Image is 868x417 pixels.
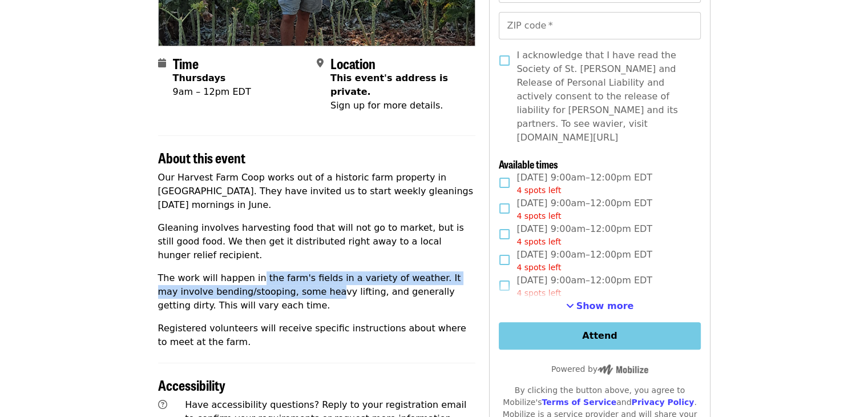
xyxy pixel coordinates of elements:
[551,364,648,374] span: Powered by
[597,364,648,375] img: Powered by Mobilize
[158,221,476,262] p: Gleaning involves harvesting food that will not go to market, but is still good food. We then get...
[173,85,251,99] div: 9am – 12pm EDT
[158,322,476,349] p: Registered volunteers will receive specific instructions about where to meet at the farm.
[330,73,448,97] span: This event's address is private.
[173,53,199,73] span: Time
[173,73,226,83] strong: Thursdays
[516,49,691,145] span: I acknowledge that I have read the Society of St. [PERSON_NAME] and Release of Personal Liability...
[499,12,700,39] input: ZIP code
[158,171,476,212] p: Our Harvest Farm Coop works out of a historic farm property in [GEOGRAPHIC_DATA]. They have invit...
[516,263,561,272] span: 4 spots left
[158,271,476,312] p: The work will happen in the farm's fields in a variety of weather. It may involve bending/stoopin...
[158,147,245,167] span: About this event
[499,322,700,350] button: Attend
[158,399,167,410] i: question-circle icon
[516,248,652,274] span: [DATE] 9:00am–12:00pm EDT
[516,222,652,248] span: [DATE] 9:00am–12:00pm EDT
[576,300,634,311] span: Show more
[516,237,561,246] span: 4 spots left
[330,53,376,73] span: Location
[516,274,652,299] span: [DATE] 9:00am–12:00pm EDT
[516,186,561,195] span: 4 spots left
[516,211,561,220] span: 4 spots left
[499,157,558,171] span: Available times
[631,398,694,407] a: Privacy Policy
[516,288,561,298] span: 4 spots left
[516,171,652,197] span: [DATE] 9:00am–12:00pm EDT
[542,398,616,407] a: Terms of Service
[566,299,634,313] button: See more timeslots
[158,58,166,69] i: calendar icon
[516,197,652,222] span: [DATE] 9:00am–12:00pm EDT
[317,58,324,69] i: map-marker-alt icon
[330,100,443,111] span: Sign up for more details.
[158,375,225,395] span: Accessibility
